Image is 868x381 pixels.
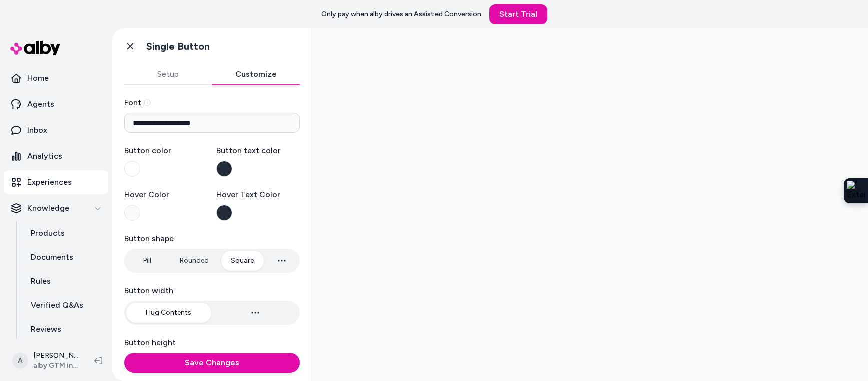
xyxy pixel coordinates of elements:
p: Documents [31,251,73,263]
img: Extension Icon [847,181,865,201]
label: Hover Text Color [216,189,300,201]
a: Verified Q&As [21,293,108,317]
p: Home [27,72,49,84]
button: Button text color [216,161,232,177]
label: Button width [124,285,300,297]
p: Knowledge [27,202,69,214]
h1: Single Button [146,40,210,53]
label: Hover Color [124,189,208,201]
label: Button text color [216,145,300,157]
p: Analytics [27,150,62,162]
span: alby GTM internal [33,361,78,371]
label: Button shape [124,233,300,245]
button: Square [221,251,264,271]
a: Agents [4,92,108,116]
p: Experiences [27,176,72,188]
p: Rules [31,275,51,287]
a: Experiences [4,170,108,194]
p: Only pay when alby drives an Assisted Conversion [321,9,481,19]
button: Hover Text Color [216,205,232,221]
button: Knowledge [4,196,108,220]
button: Hover Color [124,205,140,221]
label: Button height [124,337,300,349]
p: Verified Q&As [31,299,83,311]
label: Button color [124,145,208,157]
button: Button color [124,161,140,177]
p: Products [31,227,65,239]
button: Rounded [170,251,219,271]
a: Start Trial [489,4,547,24]
button: Save Changes [124,353,300,373]
button: Hug Contents [126,303,211,323]
img: alby Logo [10,41,60,55]
a: Rules [21,269,108,293]
a: Analytics [4,144,108,168]
a: Documents [21,245,108,269]
button: A[PERSON_NAME]alby GTM internal [6,345,86,377]
span: A [12,353,28,369]
button: Customize [212,64,300,84]
a: Products [21,221,108,245]
button: Setup [124,64,212,84]
p: Inbox [27,124,47,136]
p: Reviews [31,323,61,335]
a: Inbox [4,118,108,142]
p: [PERSON_NAME] [33,351,78,361]
a: Home [4,66,108,90]
a: Reviews [21,317,108,341]
button: Pill [126,251,168,271]
p: Agents [27,98,54,110]
label: Font [124,97,300,109]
